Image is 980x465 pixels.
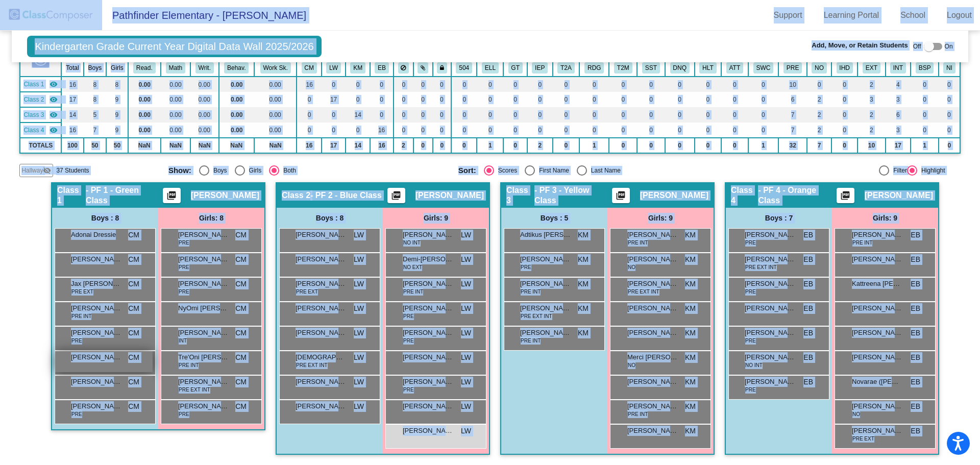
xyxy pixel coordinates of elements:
[695,123,721,138] td: 0
[195,62,214,74] button: Writ.
[282,190,310,201] span: Class 2
[415,190,484,201] span: [PERSON_NAME]
[832,208,938,228] div: Girls: 9
[310,190,382,201] span: - PF 2 - Blue Class
[254,77,297,92] td: 0.00
[612,188,630,203] button: Print Students Details
[23,95,44,104] span: Class 2
[532,62,548,74] button: IEP
[413,59,433,77] th: Keep with students
[235,230,247,240] span: CM
[279,166,296,175] div: Both
[886,59,911,77] th: Parent indicates internalizing behaviors
[102,7,306,23] span: Pathfinder Elementary - [PERSON_NAME]
[477,123,503,138] td: 0
[20,77,61,92] td: Corrina Mills - PF 1 - Green Class
[831,92,857,107] td: 0
[433,123,452,138] td: 0
[939,77,960,92] td: 0
[346,77,370,92] td: 0
[370,92,394,107] td: 0
[451,59,477,77] th: 504 Plan
[609,92,637,107] td: 0
[477,59,503,77] th: English Language Learner
[346,107,370,123] td: 14
[277,208,383,228] div: Boys : 8
[889,166,907,175] div: Filter
[503,92,527,107] td: 0
[413,123,433,138] td: 0
[721,123,748,138] td: 0
[665,59,695,77] th: Considered for SpEd (did not qualify)
[778,123,807,138] td: 7
[297,59,322,77] th: Corrina Mills
[695,77,721,92] td: 0
[106,123,128,138] td: 9
[370,138,394,153] td: 16
[748,123,779,138] td: 0
[857,107,885,123] td: 2
[886,123,911,138] td: 3
[665,123,695,138] td: 0
[219,123,254,138] td: 0.00
[23,80,44,89] span: Class 1
[322,123,346,138] td: 0
[451,77,477,92] td: 0
[254,107,297,123] td: 0.00
[807,123,831,138] td: 2
[458,166,476,175] span: Sort:
[106,77,128,92] td: 8
[128,123,161,138] td: 0.00
[812,62,827,74] button: NO
[886,92,911,107] td: 3
[807,59,831,77] th: No Preschool or Daycare
[865,190,933,201] span: [PERSON_NAME]
[609,59,637,77] th: Math Improvement (2B) at some point in the 2024-25 school year
[209,166,227,175] div: Boys
[477,107,503,123] td: 0
[553,123,580,138] td: 0
[161,138,190,153] td: NaN
[52,208,158,228] div: Boys : 8
[297,77,322,92] td: 16
[584,62,604,74] button: RDG
[133,62,156,74] button: Read.
[190,77,219,92] td: 0.00
[637,59,665,77] th: SST Process was initiated or continued this year
[350,62,365,74] button: KM
[219,77,254,92] td: 0.00
[587,166,621,175] div: Last Name
[50,95,58,104] mat-icon: visibility
[23,110,44,119] span: Class 3
[609,138,637,153] td: 0
[190,107,219,123] td: 0.00
[61,107,83,123] td: 14
[553,92,580,107] td: 0
[302,62,317,74] button: CM
[642,62,660,74] button: SST
[911,77,939,92] td: 0
[370,59,394,77] th: Elizabeth Blakley
[721,59,748,77] th: Attendance Concerns
[413,92,433,107] td: 0
[165,190,178,205] mat-icon: picture_as_pdf
[778,138,807,153] td: 32
[20,92,61,107] td: Leslie White - PF 2 - Blue Class
[413,77,433,92] td: 0
[56,166,89,175] span: 37 Students
[615,190,627,205] mat-icon: picture_as_pdf
[892,7,934,23] a: School
[322,107,346,123] td: 0
[322,77,346,92] td: 0
[21,166,43,175] span: Hallway
[50,111,58,119] mat-icon: visibility
[637,107,665,123] td: 0
[553,107,580,123] td: 0
[128,138,161,153] td: NaN
[106,59,128,77] th: Girls
[748,138,779,153] td: 1
[168,166,191,175] span: Show:
[857,92,885,107] td: 3
[433,59,452,77] th: Keep with teacher
[607,208,714,228] div: Girls: 9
